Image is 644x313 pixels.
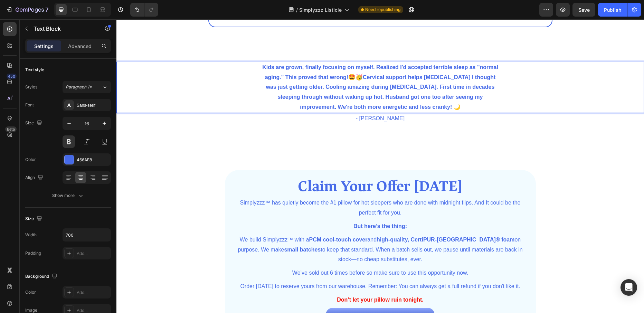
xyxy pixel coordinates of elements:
p: We build Simplyzzz™ with a and on purpose. We make to keep that standard. When a batch sells out,... [115,216,413,245]
div: 450 [7,74,17,79]
button: 7 [3,3,51,17]
p: Advanced [68,42,92,50]
p: 7 [45,6,48,14]
div: Open Intercom Messenger [621,279,637,296]
strong: small batches [168,227,204,233]
div: Show more [52,192,84,199]
button: Show more [25,189,111,202]
iframe: Design area [116,19,644,313]
strong: Don’t let your pillow ruin tonight. [220,277,307,283]
div: Padding [25,250,41,256]
div: Styles [25,84,37,90]
button: Publish [598,3,627,17]
div: Add... [77,250,109,257]
span: / [296,6,298,13]
div: Rich Text Editor. Editing area: main [143,42,385,94]
span: Need republishing [365,7,400,13]
p: Simplyzzz™ has quietly become the #1 pillow for hot sleepers who are done with midnight flips. An... [115,179,413,199]
div: Undo/Redo [130,3,158,17]
span: Claim Your Offer [DATE] [181,158,346,177]
div: Background [25,272,59,281]
p: Kids are grown, finally focusing on myself. Realized I'd accepted terrible sleep as "normal aging... [144,43,384,93]
span: Save [578,7,590,13]
div: Align [25,173,45,182]
div: Add... [77,290,109,296]
span: 🤩🥳 [232,55,246,61]
div: Font [25,102,34,108]
a: SEE PRICING (& Claim 40% OFF) [209,288,318,307]
strong: high-quality, CertiPUR-[GEOGRAPHIC_DATA]® foam [260,217,398,223]
button: Save [572,3,595,17]
div: Size [25,118,44,128]
span: Simplyzzz Listicle [299,6,342,13]
div: Publish [604,6,621,13]
div: Text style [25,67,44,73]
div: Width [25,232,37,238]
p: - [PERSON_NAME] [1,94,527,104]
div: 466AE8 [77,157,109,163]
p: We’ve sold out 6 times before so make sure to use this opportunity now. [115,249,413,259]
strong: PCM cool-touch cover [192,217,251,223]
div: Color [25,289,36,295]
div: Size [25,214,44,224]
div: Beta [5,126,17,132]
p: Text Block [34,25,92,33]
h2: Rich Text Editor. Editing area: main [114,156,414,178]
div: Sans-serif [77,102,109,108]
p: ⁠⁠⁠⁠⁠⁠⁠ [115,157,413,178]
p: Settings [34,42,54,50]
span: Paragraph 1* [66,84,92,90]
input: Auto [63,229,111,241]
strong: But here’s the thing: [237,204,291,210]
div: Color [25,156,36,163]
button: Paragraph 1* [63,81,111,93]
p: Order [DATE] to reserve yours from our warehouse. Remember: You can always get a full refund if y... [115,262,413,272]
